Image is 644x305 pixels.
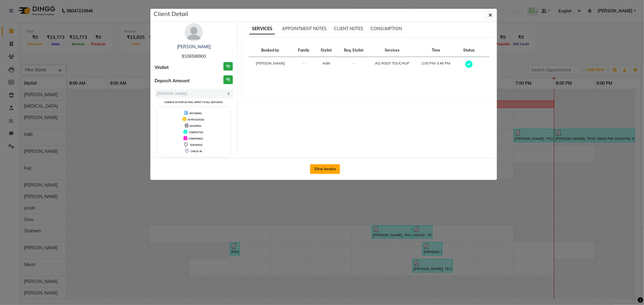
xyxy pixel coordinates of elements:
td: - [293,57,315,72]
h5: Client Detail [154,9,188,18]
span: IN PROGRESS [188,118,204,121]
td: 2:00 PM-3:45 PM [414,57,458,72]
th: Stylist [315,44,338,57]
th: Family [293,44,315,57]
span: Aditi [322,61,330,65]
a: [PERSON_NAME] [177,44,211,49]
th: Booked by [248,44,293,57]
th: Status [458,44,480,57]
span: CONFIRMED [188,137,203,140]
span: Wallet [155,64,169,71]
span: TENTATIVE [190,143,203,146]
span: COMPLETED [189,131,203,134]
h3: ₹0 [223,75,233,84]
th: Services [370,44,414,57]
span: CLIENT NOTES [334,26,363,31]
img: avatar [185,23,203,41]
td: - [338,57,370,72]
th: Req. Stylist [338,44,370,57]
span: SERVICES [249,24,275,34]
th: Time [414,44,458,57]
span: DROPPED [190,124,201,127]
small: Change in status will apply to all services. [164,101,223,104]
h3: ₹0 [223,62,233,71]
span: 8106599900 [182,54,206,59]
span: Deposit Amount [155,77,190,84]
span: CONSUMPTION [370,26,402,31]
div: AD.ROOT TOUCHUP [374,61,411,66]
span: UPCOMING [189,112,202,115]
td: [PERSON_NAME] [248,57,293,72]
span: CHECK-IN [191,150,202,153]
button: View Invoice [310,164,340,174]
span: APPOINTMENT NOTES [282,26,327,31]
